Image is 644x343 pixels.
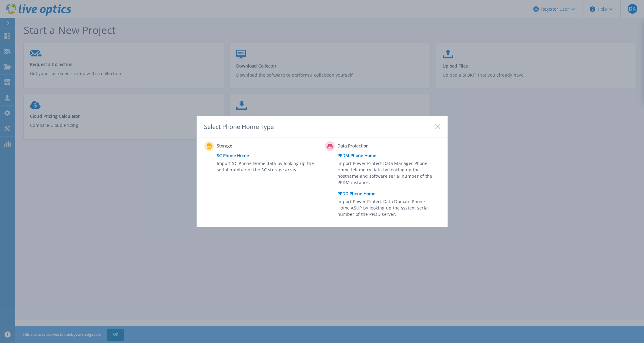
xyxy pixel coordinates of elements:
div: Select Phone Home Type [204,123,274,131]
span: Import Power Protect Data Manager Phone Home telemetry data by looking up the hostname and softwa... [337,160,438,188]
a: PPDM Phone Home [337,151,443,160]
span: Data Protection [337,143,398,150]
a: SC Phone Home [217,151,322,160]
span: Import SC Phone Home data by looking up the serial number of the SC storage array. [217,160,318,174]
span: Storage [217,143,277,150]
a: PPDD Phone Home [337,189,443,198]
span: Import Power Protect Data Domain Phone Home ASUP by looking up the system serial number of the PP... [337,198,438,219]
